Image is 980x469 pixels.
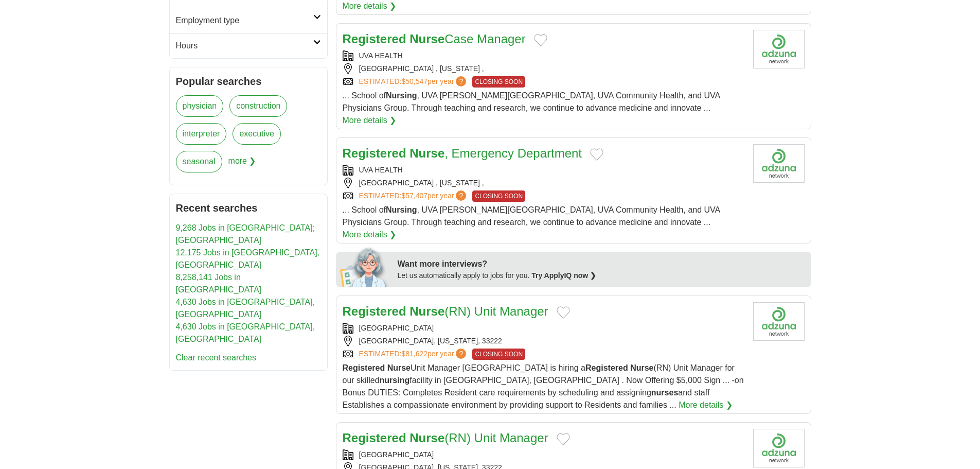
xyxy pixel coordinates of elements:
strong: Registered [343,431,406,445]
span: Unit Manager [GEOGRAPHIC_DATA] is hiring a (RN) Unit Manager for our skilled facility in [GEOGRAP... [343,363,744,409]
strong: nurses [651,388,678,397]
a: Registered Nurse, Emergency Department [343,146,582,160]
img: apply-iq-scientist.png [340,246,390,287]
a: Try ApplyIQ now ❯ [531,271,596,280]
strong: Nursing [386,205,417,214]
a: Registered Nurse(RN) Unit Manager [343,431,548,445]
a: UVA HEALTH [359,51,403,60]
span: ? [456,76,466,86]
div: [GEOGRAPHIC_DATA] , [US_STATE] , [343,63,745,74]
a: 4,630 Jobs in [GEOGRAPHIC_DATA], [GEOGRAPHIC_DATA] [176,298,315,319]
a: interpreter [176,123,227,145]
h2: Hours [176,40,313,52]
h2: Popular searches [176,74,321,89]
a: 8,258,141 Jobs in [GEOGRAPHIC_DATA] [176,273,262,294]
span: CLOSING SOON [472,349,525,360]
span: more ❯ [228,151,256,179]
a: More details ❯ [343,114,397,127]
a: ESTIMATED:$81,622per year? [359,349,469,360]
strong: Registered [585,363,628,372]
strong: Nursing [386,91,417,100]
span: CLOSING SOON [472,190,525,202]
span: $57,407 [401,192,427,200]
strong: Nurse [409,304,444,318]
span: ... School of , UVA [PERSON_NAME][GEOGRAPHIC_DATA], UVA Community Health, and UVA Physicians Grou... [343,91,720,112]
span: ? [456,190,466,201]
span: ... School of , UVA [PERSON_NAME][GEOGRAPHIC_DATA], UVA Community Health, and UVA Physicians Grou... [343,205,720,227]
div: Want more interviews? [398,258,805,270]
div: Let us automatically apply to jobs for you. [398,270,805,281]
div: [GEOGRAPHIC_DATA], [US_STATE], 33222 [343,336,745,346]
button: Add to favorite jobs [557,306,570,319]
div: [GEOGRAPHIC_DATA] , [US_STATE] , [343,178,745,188]
strong: Nurse [409,146,444,160]
div: [GEOGRAPHIC_DATA] [343,449,745,460]
strong: nursing [380,376,410,385]
img: Company logo [753,429,805,467]
a: Registered Nurse(RN) Unit Manager [343,304,548,318]
span: $81,622 [401,350,427,358]
span: CLOSING SOON [472,76,525,88]
img: UVA Health System logo [753,30,805,68]
strong: Registered [343,32,406,46]
a: More details ❯ [343,229,397,241]
a: Employment type [170,8,327,33]
strong: Nurse [409,32,444,46]
a: 4,630 Jobs in [GEOGRAPHIC_DATA], [GEOGRAPHIC_DATA] [176,322,315,343]
a: Clear recent searches [176,353,257,362]
a: Registered NurseCase Manager [343,32,526,46]
button: Add to favorite jobs [590,148,603,161]
span: $50,547 [401,77,427,85]
a: Hours [170,33,327,58]
strong: Registered [343,363,385,372]
a: ESTIMATED:$50,547per year? [359,76,469,88]
span: ? [456,349,466,359]
button: Add to favorite jobs [557,433,570,445]
a: executive [233,123,281,145]
strong: Nurse [387,363,411,372]
strong: Registered [343,146,406,160]
h2: Employment type [176,14,313,27]
a: 9,268 Jobs in [GEOGRAPHIC_DATA]; [GEOGRAPHIC_DATA] [176,223,315,245]
a: physician [176,95,224,117]
a: UVA HEALTH [359,166,403,174]
a: seasonal [176,151,222,172]
h2: Recent searches [176,200,321,216]
strong: Nurse [630,363,653,372]
strong: Registered [343,304,406,318]
button: Add to favorite jobs [534,34,547,46]
a: ESTIMATED:$57,407per year? [359,190,469,202]
a: construction [229,95,287,117]
a: 12,175 Jobs in [GEOGRAPHIC_DATA], [GEOGRAPHIC_DATA] [176,248,320,269]
a: [GEOGRAPHIC_DATA] [359,324,434,332]
img: UVA Health System logo [753,144,805,183]
strong: Nurse [409,431,444,445]
a: More details ❯ [679,399,733,411]
img: Martine Center logo [753,302,805,341]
